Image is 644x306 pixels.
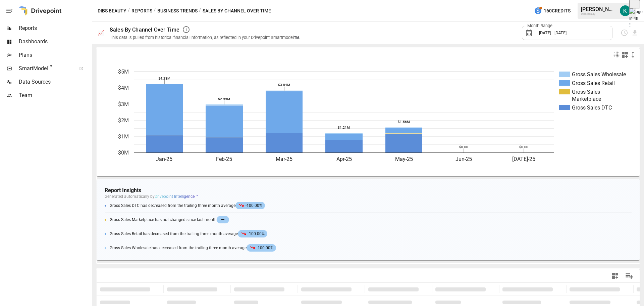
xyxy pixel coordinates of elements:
[110,246,278,250] span: Gross Sales Wholesale has decreased from the trailing three month average
[395,156,413,162] text: May-25
[110,27,179,33] div: Sales By Channel Over Time
[486,285,496,294] button: Sort
[157,7,198,15] button: Business Trends
[97,61,635,176] svg: A chart.
[459,145,468,149] text: $0.00
[526,23,554,29] label: Month Range
[278,83,290,87] text: $3.84M
[238,230,267,237] span: -100.00%
[118,101,129,107] text: $3M
[151,285,160,294] button: Sort
[131,7,152,15] button: Reports
[572,96,601,102] text: Marketplace
[19,38,91,46] span: Dashboards
[338,126,350,129] text: $1.21M
[128,7,130,15] div: /
[531,5,573,17] button: 160Credits
[616,1,635,20] button: Katherine Rose
[581,6,616,12] div: [PERSON_NAME]
[572,71,626,78] text: Gross Sales Wholesale
[398,120,410,124] text: $1.56M
[118,85,129,91] text: $4M
[110,216,231,223] span: Gross Sales Marketplace has not changed since last month
[544,7,571,15] span: 160 Credits
[118,133,129,140] text: $1M
[118,149,129,156] text: $0M
[154,7,156,15] div: /
[629,8,643,15] img: logo
[110,203,267,208] span: Gross Sales DTC has decreased from the trailing three month average
[631,29,639,37] button: Download report
[620,5,631,16] img: Katherine Rose
[118,117,129,124] text: $2M
[98,7,126,15] button: DIBS Beauty
[512,156,535,162] text: [DATE]-25
[572,80,615,86] text: Gross Sales Retail
[621,29,628,37] button: Schedule report
[419,285,429,294] button: Sort
[158,77,170,80] text: $4.23M
[19,24,91,32] span: Reports
[572,104,612,111] text: Gross Sales DTC
[276,156,292,162] text: Mar-25
[581,12,616,15] div: DIBS Beauty
[247,244,276,252] span: -100.00%
[19,78,91,86] span: Data Sources
[105,194,632,199] p: Generated automatically by
[218,285,227,294] button: Sort
[539,30,567,35] span: [DATE] - [DATE]
[156,156,172,162] text: Jan-25
[572,89,600,95] text: Gross Sales
[110,231,269,236] span: Gross Sales Retail has decreased from the trailing three month average
[285,285,294,294] button: Sort
[19,91,91,99] span: Team
[218,97,230,101] text: $2.99M
[118,69,129,75] text: $5M
[19,51,91,59] span: Plans
[216,156,232,162] text: Feb-25
[110,35,300,40] div: This data is pulled from historical financial information, as reflected in your Drivepoint Smartm...
[19,64,72,73] span: SmartModel
[352,285,362,294] button: Sort
[235,202,265,209] span: -100.00%
[455,156,472,162] text: Jun-25
[519,145,528,149] text: $0.00
[553,285,563,294] button: Sort
[48,63,53,72] span: ™
[629,15,644,22] div: In 4h
[155,194,198,199] span: Drivepoint Intelligence ™
[105,187,632,193] h4: Report Insights
[199,7,201,15] div: /
[98,30,104,36] div: 📈
[622,268,637,283] button: Manage Columns
[621,285,630,294] button: Sort
[336,156,352,162] text: Apr-25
